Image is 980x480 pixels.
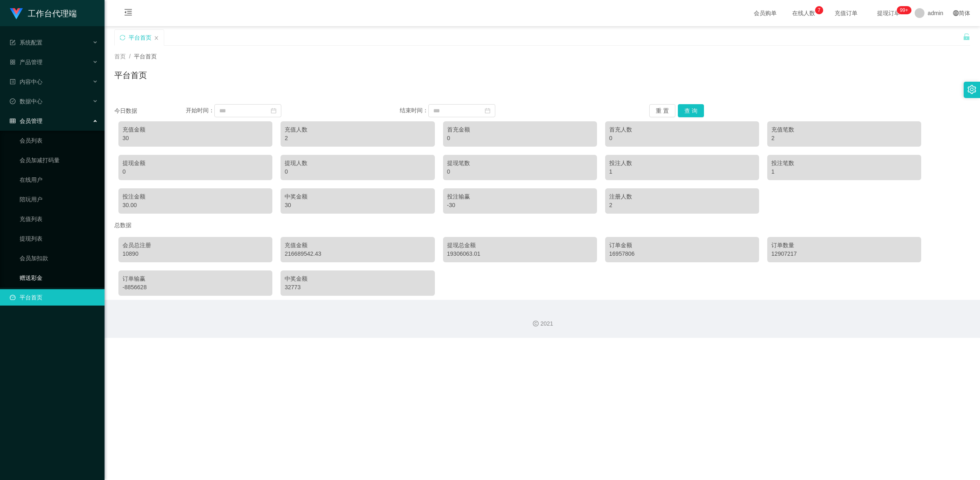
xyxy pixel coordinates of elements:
a: 在线用户 [20,172,98,188]
div: 2 [609,201,755,210]
div: 充值金额 [285,241,430,250]
i: 图标: sync [120,35,125,40]
a: 提现列表 [20,230,98,247]
div: 总数据 [114,218,970,233]
i: 图标: calendar [271,108,276,114]
div: 1 [771,167,917,176]
div: 投注人数 [609,159,755,167]
span: 开始时间： [186,107,214,114]
div: 注册人数 [609,192,755,201]
div: 19306063.01 [447,250,593,258]
div: -8856628 [122,283,268,292]
div: 216689542.43 [285,250,430,258]
span: 结束时间： [400,107,428,114]
h1: 平台首页 [114,69,147,81]
a: 工作台代理端 [10,10,77,16]
div: 首充金额 [447,125,593,134]
span: 首页 [114,53,126,60]
div: 订单金额 [609,241,755,250]
div: 2 [771,134,917,143]
span: 会员管理 [10,118,42,124]
i: 图标: unlock [963,33,970,40]
span: 在线人数 [788,10,819,16]
div: 2021 [111,319,973,328]
div: 30 [122,134,268,143]
div: 12907217 [771,250,917,258]
i: 图标: check-circle-o [10,98,16,104]
a: 会员列表 [20,132,98,149]
a: 陪玩用户 [20,191,98,208]
div: 投注笔数 [771,159,917,167]
div: 今日数据 [114,107,186,115]
i: 图标: menu-fold [114,0,142,27]
p: 7 [818,6,821,14]
div: 30 [285,201,430,210]
i: 图标: close [154,36,159,40]
div: 会员总注册 [122,241,268,250]
i: 图标: form [10,40,16,45]
div: 16957806 [609,250,755,258]
div: 0 [447,167,593,176]
div: 提现总金额 [447,241,593,250]
a: 赠送彩金 [20,270,98,286]
span: 充值订单 [831,10,862,16]
span: 数据中心 [10,98,42,105]
div: 投注金额 [122,192,268,201]
a: 会员加扣款 [20,250,98,266]
span: 提现订单 [873,10,904,16]
i: 图标: table [10,118,16,124]
span: 平台首页 [134,53,157,60]
button: 重 置 [649,104,675,117]
div: 2 [285,134,430,143]
i: 图标: profile [10,79,16,85]
div: 充值金额 [122,125,268,134]
div: 0 [285,167,430,176]
div: 30.00 [122,201,268,210]
div: 0 [447,134,593,143]
span: 系统配置 [10,39,42,46]
div: 充值人数 [285,125,430,134]
div: -30 [447,201,593,210]
button: 查 询 [678,104,704,117]
i: 图标: global [953,10,959,16]
div: 0 [122,167,268,176]
div: 10890 [122,250,268,258]
h1: 工作台代理端 [28,0,77,27]
div: 中奖金额 [285,275,430,283]
i: 图标: appstore-o [10,59,16,65]
div: 提现人数 [285,159,430,167]
a: 会员加减打码量 [20,152,98,168]
div: 首充人数 [609,125,755,134]
i: 图标: setting [967,85,976,94]
div: 0 [609,134,755,143]
div: 订单数量 [771,241,917,250]
a: 充值列表 [20,211,98,227]
div: 充值笔数 [771,125,917,134]
div: 投注输赢 [447,192,593,201]
i: 图标: calendar [485,108,490,114]
div: 提现金额 [122,159,268,167]
div: 32773 [285,283,430,292]
sup: 1063 [897,6,911,14]
a: 图标: dashboard平台首页 [10,289,98,306]
div: 提现笔数 [447,159,593,167]
span: 内容中心 [10,78,42,85]
span: 产品管理 [10,59,42,65]
img: logo.9652507e.png [10,8,23,20]
div: 订单输赢 [122,275,268,283]
span: / [129,53,131,60]
div: 平台首页 [129,30,151,45]
div: 中奖金额 [285,192,430,201]
sup: 7 [815,6,823,14]
div: 1 [609,167,755,176]
i: 图标: copyright [533,321,539,326]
